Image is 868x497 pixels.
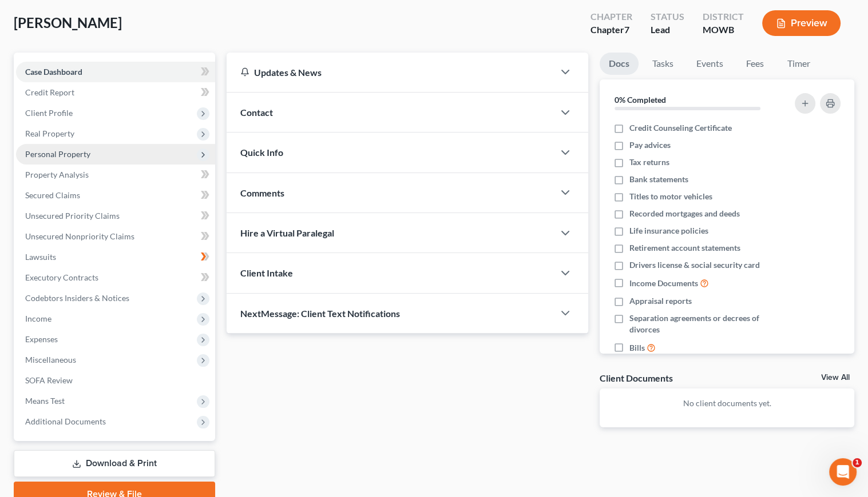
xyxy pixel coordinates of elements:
[600,372,673,384] div: Client Documents
[643,53,683,75] a: Tasks
[629,242,740,254] span: Retirement account statements
[25,170,89,179] span: Property Analysis
[651,10,684,23] div: Status
[629,208,740,219] span: Recorded mortgages and deeds
[651,23,684,37] div: Lead
[778,53,819,75] a: Timer
[240,66,540,78] div: Updates & News
[762,10,841,36] button: Preview
[16,82,215,103] a: Credit Report
[821,374,850,382] a: View All
[629,122,732,134] span: Credit Counseling Certificate
[25,231,134,241] span: Unsecured Nonpriority Claims
[16,267,215,288] a: Executory Contracts
[624,24,629,35] span: 7
[609,398,845,409] p: No client documents yet.
[25,252,56,262] span: Lawsuits
[16,370,215,391] a: SOFA Review
[687,53,732,75] a: Events
[25,67,82,77] span: Case Dashboard
[629,312,781,335] span: Separation agreements or decrees of divorces
[629,157,669,168] span: Tax returns
[629,174,688,185] span: Bank statements
[629,191,712,202] span: Titles to motor vehicles
[629,259,760,271] span: Drivers license & social security card
[240,308,400,319] span: NextMessage: Client Text Notifications
[240,187,284,198] span: Comments
[25,272,98,282] span: Executory Contracts
[829,458,857,486] iframe: Intercom live chat
[25,87,74,97] span: Credit Report
[25,293,129,303] span: Codebtors Insiders & Notices
[590,10,632,23] div: Chapter
[615,95,666,105] strong: 0% Completed
[25,375,73,385] span: SOFA Review
[240,107,273,118] span: Contact
[240,147,283,158] span: Quick Info
[25,149,90,159] span: Personal Property
[240,267,293,278] span: Client Intake
[14,14,122,31] span: [PERSON_NAME]
[737,53,774,75] a: Fees
[703,23,744,37] div: MOWB
[629,139,671,151] span: Pay advices
[16,165,215,185] a: Property Analysis
[629,278,698,289] span: Income Documents
[25,129,74,138] span: Real Property
[25,416,106,426] span: Additional Documents
[629,225,708,237] span: Life insurance policies
[25,211,120,221] span: Unsecured Priority Claims
[853,458,862,467] span: 1
[25,190,80,200] span: Secured Claims
[16,185,215,206] a: Secured Claims
[14,450,215,477] a: Download & Print
[25,108,73,118] span: Client Profile
[16,247,215,267] a: Lawsuits
[25,396,65,406] span: Means Test
[629,342,645,354] span: Bills
[25,355,76,364] span: Miscellaneous
[25,314,51,323] span: Income
[25,334,58,344] span: Expenses
[16,206,215,226] a: Unsecured Priority Claims
[703,10,744,23] div: District
[600,53,639,75] a: Docs
[590,23,632,37] div: Chapter
[16,62,215,82] a: Case Dashboard
[16,226,215,247] a: Unsecured Nonpriority Claims
[240,227,334,238] span: Hire a Virtual Paralegal
[629,295,692,307] span: Appraisal reports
